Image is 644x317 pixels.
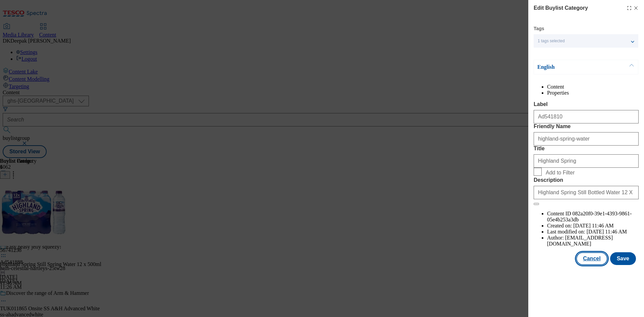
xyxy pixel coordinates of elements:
li: Properties [547,90,639,96]
button: Cancel [576,252,607,265]
input: Enter Friendly Name [534,132,639,146]
label: Label [534,101,639,107]
h4: Edit Buylist Category [534,4,588,12]
button: 1 tags selected [534,34,638,48]
span: 082a20f0-39e1-4393-9861-05e4b253a3db [547,211,632,222]
li: Author: [547,235,639,247]
input: Enter Title [534,154,639,168]
li: Last modified on: [547,229,639,235]
span: Add to Filter [546,170,575,176]
button: Save [610,252,636,265]
label: Tags [534,27,544,31]
li: Content [547,84,639,90]
label: Description [534,177,639,183]
label: Friendly Name [534,123,639,129]
label: Title [534,146,639,152]
span: [DATE] 11:46 AM [587,229,627,234]
span: 1 tags selected [538,39,565,44]
span: [EMAIL_ADDRESS][DOMAIN_NAME] [547,235,613,247]
span: [DATE] 11:46 AM [573,223,613,228]
li: Created on: [547,223,639,229]
input: Enter Description [534,186,639,199]
p: English [537,64,608,70]
input: Enter Label [534,110,639,123]
li: Content ID [547,211,639,223]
